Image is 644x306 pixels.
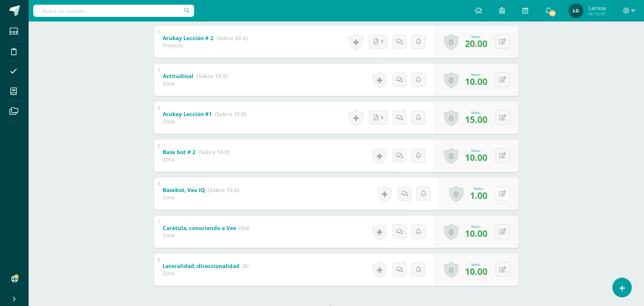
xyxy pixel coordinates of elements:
a: 0 [444,34,458,50]
a: Actitudinal (Sobre 10.0) [163,71,228,82]
span: 401 [549,9,556,17]
strong: (Sobre 15.0) [208,186,240,193]
div: Zona [163,118,247,125]
a: Base bot # 2 (Sobre 10.0) [163,147,230,158]
a: Carátula, conociendo a Vex (Sobre 10.0) [163,223,271,234]
strong: (Sobre 10.0) [240,224,271,231]
div: Zona [163,232,249,239]
img: b18d4c11e185ad35d013124f54388215.png [569,4,583,18]
a: Arukay Lección # 2 (Sobre 20.0) [163,33,248,44]
div: Nota: [465,224,488,229]
span: 1.00 [470,189,488,201]
span: 1 [381,111,383,124]
div: Nota: [465,34,488,39]
span: 10.00 [465,151,488,163]
span: 10.00 [465,265,488,277]
strong: (Sobre 15.0) [215,110,247,118]
div: Zona [163,156,230,163]
div: Zona [163,270,249,277]
strong: (Sobre 10.0) [243,262,274,269]
b: Arukay Lección #1 [163,110,212,118]
span: 15.00 [465,113,488,125]
a: 0 [449,186,463,202]
div: Proyecto [163,42,248,49]
strong: (Sobre 10.0) [199,148,230,156]
span: 10.00 [465,227,488,239]
a: 0 [444,224,458,240]
a: 0 [444,110,458,126]
b: Lateralidad, direccionalidad [163,262,240,269]
a: 0 [444,72,458,88]
div: Nota: [465,262,488,267]
a: 0 [444,148,458,164]
b: Actitudinal [163,72,194,80]
div: Nota: [465,72,488,77]
strong: (Sobre 20.0) [217,34,248,42]
b: Arukay Lección # 2 [163,34,214,42]
span: 20.00 [465,37,488,49]
b: Carátula, conociendo a Vex [163,224,237,231]
span: 10.00 [465,75,488,87]
b: Basebot, Vex IQ [163,186,205,193]
a: Lateralidad, direccionalidad (Sobre 10.0) [163,260,274,272]
span: 1 [381,35,383,48]
a: 1 [369,35,388,49]
a: Basebot, Vex IQ (Sobre 15.0) [163,185,240,196]
strong: (Sobre 10.0) [197,72,228,80]
div: Nota: [465,110,488,115]
div: Zona [163,194,240,201]
a: Arukay Lección #1 (Sobre 15.0) [163,109,247,120]
a: 0 [444,262,458,278]
div: Zona [163,80,228,87]
input: Busca un usuario... [33,5,194,17]
b: Base bot # 2 [163,148,196,156]
a: 1 [369,111,388,125]
span: Larissa [589,4,606,11]
span: Mi Perfil [589,11,606,17]
div: Nota: [470,186,488,191]
div: Nota: [465,148,488,153]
